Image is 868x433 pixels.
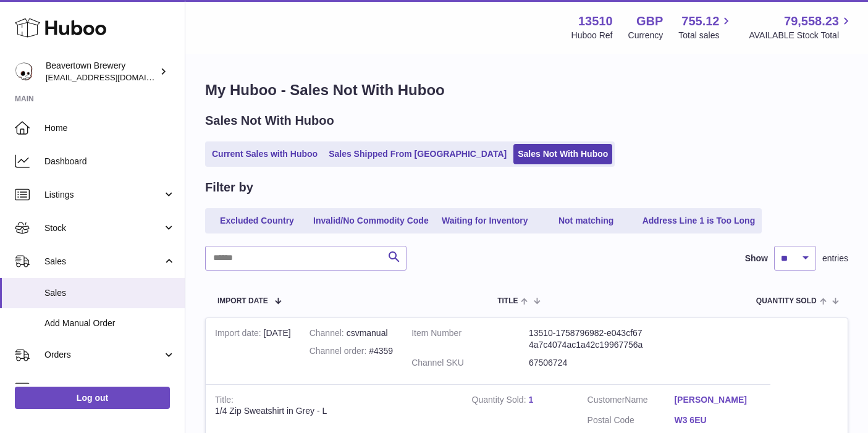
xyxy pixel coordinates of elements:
[681,13,719,30] span: 755.12
[537,211,636,231] a: Not matching
[529,327,646,351] dd: 13510-1758796982-e043cf674a7c4074ac1a42c19967756a
[411,327,529,351] dt: Item Number
[472,395,529,408] strong: Quantity Sold
[44,317,175,329] span: Add Manual Order
[15,387,170,409] a: Log out
[215,328,264,341] strong: Import date
[217,297,268,305] span: Import date
[674,394,761,406] a: [PERSON_NAME]
[324,144,511,164] a: Sales Shipped From [GEOGRAPHIC_DATA]
[44,287,175,299] span: Sales
[46,72,182,82] span: [EMAIL_ADDRESS][DOMAIN_NAME]
[44,189,162,201] span: Listings
[310,327,393,339] div: csvmanual
[309,211,433,231] a: Invalid/No Commodity Code
[678,30,733,41] span: Total sales
[44,122,175,134] span: Home
[528,395,533,405] a: 1
[436,211,534,231] a: Waiting for Inventory
[784,13,839,30] span: 79,558.23
[411,357,529,369] dt: Channel SKU
[44,382,175,394] span: Usage
[44,256,162,267] span: Sales
[497,297,518,305] span: Title
[215,395,234,408] strong: Title
[205,112,334,129] h2: Sales Not With Huboo
[44,156,175,167] span: Dashboard
[310,328,347,341] strong: Channel
[529,357,646,369] dd: 67506724
[822,253,848,264] span: entries
[46,60,157,83] div: Beavertown Brewery
[678,13,733,41] a: 755.12 Total sales
[310,346,369,359] strong: Channel order
[674,414,761,426] a: W3 6EU
[749,30,853,41] span: AVAILABLE Stock Total
[513,144,612,164] a: Sales Not With Huboo
[205,179,253,196] h2: Filter by
[749,13,853,41] a: 79,558.23 AVAILABLE Stock Total
[571,30,613,41] div: Huboo Ref
[636,13,663,30] strong: GBP
[205,80,848,100] h1: My Huboo - Sales Not With Huboo
[206,318,300,384] td: [DATE]
[208,144,322,164] a: Current Sales with Huboo
[628,30,664,41] div: Currency
[15,62,33,81] img: aoife@beavertownbrewery.co.uk
[745,253,768,264] label: Show
[310,345,393,357] div: #4359
[588,394,675,409] dt: Name
[756,297,817,305] span: Quantity Sold
[215,405,453,417] div: 1/4 Zip Sweatshirt in Grey - L
[44,222,162,234] span: Stock
[588,395,625,405] span: Customer
[208,211,306,231] a: Excluded Country
[638,211,760,231] a: Address Line 1 is Too Long
[588,414,675,429] dt: Postal Code
[578,13,613,30] strong: 13510
[44,349,162,361] span: Orders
